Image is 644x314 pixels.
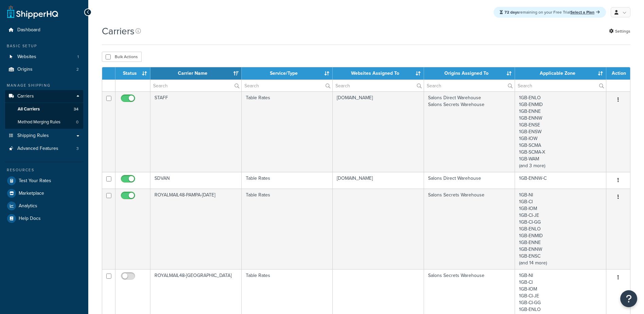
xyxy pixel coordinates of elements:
[18,106,40,112] span: All Carriers
[19,216,41,222] span: Help Docs
[242,80,333,91] input: Search
[5,90,83,129] li: Carriers
[17,54,36,60] span: Websites
[150,80,241,91] input: Search
[424,80,515,91] input: Search
[5,175,83,187] a: Test Your Rates
[424,189,515,269] td: Salons Secrets Warehouse
[5,142,83,155] a: Advanced Features 3
[242,91,333,172] td: Table Rates
[515,189,606,269] td: 1GB-NI 1GB-CI 1GB-IOM 1GB-CI-JE 1GB-CI-GG 1GB-ENLO 1GB-ENMID 1GB-ENNE 1GB-ENNW 1GB-ENSC (and 14 m...
[102,24,134,38] h1: Carriers
[5,63,83,76] li: Origins
[150,189,242,269] td: ROYALMAIL48-PAMPA-[DATE]
[5,51,83,63] a: Websites 1
[77,54,79,60] span: 1
[19,203,37,209] span: Analytics
[19,191,44,196] span: Marketplace
[424,172,515,189] td: Salons Direct Warehouse
[17,27,40,33] span: Dashboard
[504,9,519,15] strong: 72 days
[18,119,60,125] span: Method Merging Rules
[115,67,150,80] th: Status: activate to sort column ascending
[494,7,606,18] div: remaining on your Free Trial
[17,67,33,72] span: Origins
[333,172,424,189] td: [DOMAIN_NAME]
[424,91,515,172] td: Salons Direct Warehouse Salons Secrets Warehouse
[5,167,83,173] div: Resources
[5,63,83,76] a: Origins 2
[7,5,58,19] a: ShipperHQ Home
[5,103,83,116] li: All Carriers
[150,172,242,189] td: SDVAN
[333,67,424,80] th: Websites Assigned To: activate to sort column ascending
[5,212,83,225] a: Help Docs
[5,116,83,128] li: Method Merging Rules
[333,91,424,172] td: [DOMAIN_NAME]
[5,90,83,103] a: Carriers
[515,172,606,189] td: 1GB-ENNW-C
[333,80,424,91] input: Search
[5,24,83,36] a: Dashboard
[102,52,142,62] button: Bulk Actions
[5,200,83,212] a: Analytics
[76,119,78,125] span: 0
[242,189,333,269] td: Table Rates
[76,146,79,152] span: 3
[76,67,79,72] span: 2
[242,67,333,80] th: Service/Type: activate to sort column ascending
[5,129,83,142] a: Shipping Rules
[606,67,630,80] th: Action
[424,67,515,80] th: Origins Assigned To: activate to sort column ascending
[74,106,78,112] span: 34
[5,51,83,63] li: Websites
[5,142,83,155] li: Advanced Features
[17,146,58,152] span: Advanced Features
[242,172,333,189] td: Table Rates
[150,67,242,80] th: Carrier Name: activate to sort column ascending
[17,133,49,139] span: Shipping Rules
[5,116,83,128] a: Method Merging Rules 0
[19,178,51,184] span: Test Your Rates
[5,83,83,88] div: Manage Shipping
[515,91,606,172] td: 1GB-ENLO 1GB-ENMID 1GB-ENNE 1GB-ENNW 1GB-ENSE 1GB-ENSW 1GB-IOW 1GB-SCMA 1GB-SCMA-X 1GB-WAM (and 3...
[17,93,34,99] span: Carriers
[150,91,242,172] td: STAFF
[5,187,83,199] a: Marketplace
[5,103,83,116] a: All Carriers 34
[570,9,600,15] a: Select a Plan
[5,43,83,49] div: Basic Setup
[515,80,606,91] input: Search
[620,290,637,307] button: Open Resource Center
[515,67,606,80] th: Applicable Zone: activate to sort column ascending
[609,27,630,36] a: Settings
